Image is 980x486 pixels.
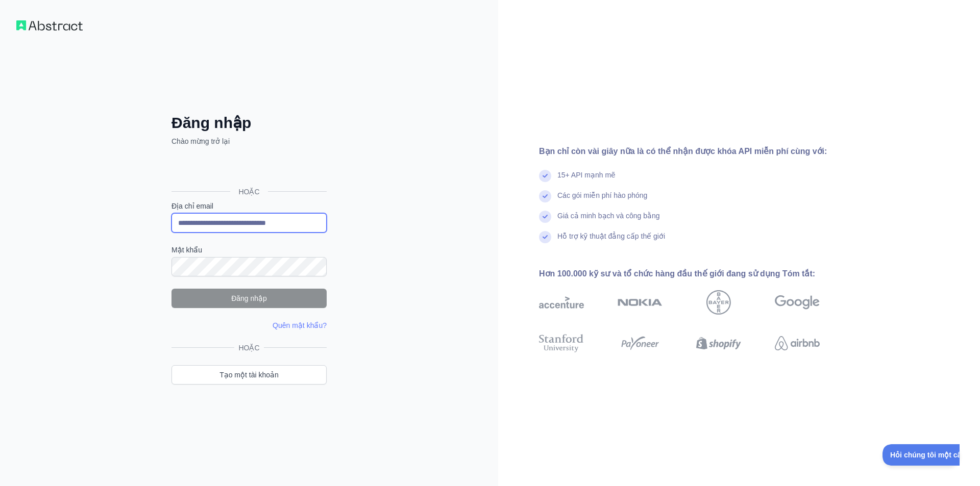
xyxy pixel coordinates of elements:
img: Quy trình làm việc [16,20,83,31]
img: Google [775,290,820,315]
font: Hỗ trợ kỹ thuật đẳng cấp thế giới [557,232,665,240]
font: HOẶC [238,188,259,196]
font: Bạn chỉ còn vài giây nữa là có thể nhận được khóa API miễn phí cùng với: [539,147,827,156]
img: giọng nhấn mạnh [539,290,584,315]
img: payoneer [618,332,663,354]
a: Quên mật khẩu? [273,321,327,329]
font: HOẶC [238,344,259,352]
iframe: Nút Đăng nhập bằng Google [166,158,330,180]
button: Đăng nhập [171,289,327,308]
font: 15+ API mạnh mẽ [557,171,616,179]
font: Đăng nhập [171,114,251,131]
img: dấu kiểm tra [539,211,551,223]
font: Hỏi chúng tôi một câu hỏi [8,7,96,15]
img: dấu kiểm tra [539,231,551,243]
font: Chào mừng trở lại [171,137,230,145]
iframe: Chuyển đổi Hỗ trợ khách hàng [883,444,960,466]
img: airbnb [775,332,820,354]
a: Tạo một tài khoản [171,365,327,385]
font: Tạo một tài khoản [219,371,279,379]
font: Hơn 100.000 kỹ sư và tổ chức hàng đầu thế giới đang sử dụng Tóm tắt: [539,269,815,278]
font: Giá cả minh bạch và công bằng [557,212,660,220]
font: Đăng nhập [231,294,267,302]
img: dấu kiểm tra [539,170,551,182]
img: Nokia [618,290,663,315]
img: Bayer [706,290,731,315]
font: Địa chỉ email [171,202,213,210]
img: dấu kiểm tra [539,190,551,202]
font: Mật khẩu [171,246,202,254]
img: Đại học Stanford [539,332,584,354]
font: Các gói miễn phí hào phóng [557,191,647,199]
img: shopify [696,332,741,354]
